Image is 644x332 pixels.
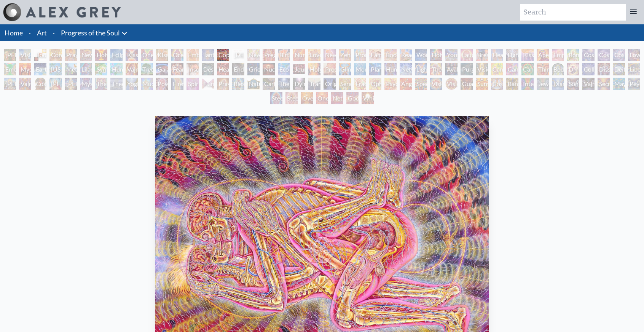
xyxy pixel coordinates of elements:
div: Cannabis Mudra [491,63,503,75]
div: [PERSON_NAME] [65,78,77,90]
div: One Taste [141,49,153,61]
div: Cannabacchus [521,63,534,75]
div: Godself [346,92,359,104]
div: Dying [293,78,305,90]
div: Reading [400,49,412,61]
div: Fractal Eyes [354,78,366,90]
div: Song of Vajra Being [567,78,579,90]
div: Cannabis Sutra [506,63,518,75]
div: Secret Writing Being [598,78,610,90]
div: Yogi & the Möbius Sphere [126,78,138,90]
div: Healing [491,49,503,61]
div: New Man New Woman [80,49,92,61]
div: Empowerment [552,49,564,61]
div: Gaia [156,63,168,75]
div: Vajra Being [582,78,595,90]
div: Emerald Grail [4,63,16,75]
div: Embracing [187,49,199,61]
div: Guardian of Infinite Vision [461,78,473,90]
div: Spectral Lotus [415,78,427,90]
div: Body, Mind, Spirit [34,49,46,61]
div: Pregnancy [263,49,275,61]
div: Holy Family [430,49,442,61]
div: Caring [263,78,275,90]
div: Newborn [247,49,260,61]
div: Lightweaver [506,49,518,61]
div: [PERSON_NAME] & Eve [4,49,16,61]
div: Love is a Cosmic Force [628,49,640,61]
a: Progress of the Soul [61,27,120,38]
div: Lilacs [80,63,92,75]
div: Transfiguration [308,78,320,90]
div: Ophanic Eyelash [369,78,381,90]
div: Mysteriosa 2 [19,63,31,75]
div: Contemplation [49,49,62,61]
div: Interbeing [521,78,534,90]
div: Endarkenment [232,63,244,75]
div: Hands that See [202,78,214,90]
div: Planetary Prayers [369,63,381,75]
div: New Family [324,49,336,61]
div: [DEMOGRAPHIC_DATA] Embryo [232,49,244,61]
div: Wonder [415,49,427,61]
div: Headache [217,63,229,75]
div: One [316,92,328,104]
div: Praying [65,49,77,61]
div: Visionary Origin of Language [19,49,31,61]
div: Aperture [537,49,549,61]
div: Peyote Being [628,78,640,90]
div: Cosmic [DEMOGRAPHIC_DATA] [34,78,46,90]
a: Art [37,27,47,38]
div: Breathing [476,49,488,61]
div: Praying Hands [217,78,229,90]
div: Dissectional Art for Tool's Lateralus CD [598,63,610,75]
div: Zena Lotus [339,49,351,61]
div: Ayahuasca Visitation [445,63,457,75]
div: Power to the Peaceful [156,78,168,90]
div: Net of Being [331,92,343,104]
div: Mayan Being [613,78,625,90]
div: Boo-boo [384,49,397,61]
div: [PERSON_NAME] [4,78,16,90]
div: Tantra [202,49,214,61]
div: Body/Mind as a Vibratory Field of Energy [552,63,564,75]
div: Jewel Being [537,78,549,90]
div: Fear [171,63,183,75]
div: Despair [202,63,214,75]
div: Steeplehead 2 [285,92,298,104]
div: Young & Old [445,49,457,61]
div: Cosmic Creativity [582,49,595,61]
li: · [50,24,58,41]
div: Copulating [217,49,229,61]
div: Deities & Demons Drinking from the Milky Pool [613,63,625,75]
div: Original Face [324,78,336,90]
div: Liberation Through Seeing [628,63,640,75]
div: Ocean of Love Bliss [171,49,183,61]
div: Collective Vision [582,63,595,75]
div: Prostration [324,63,336,75]
div: Glimpsing the Empyrean [339,63,351,75]
li: · [26,24,34,41]
div: Nursing [293,49,305,61]
div: Metamorphosis [65,63,77,75]
div: Birth [278,49,290,61]
div: Cosmic Elf [491,78,503,90]
div: [US_STATE] Song [49,63,62,75]
div: Blessing Hand [232,78,244,90]
div: Seraphic Transport Docking on the Third Eye [339,78,351,90]
div: Eclipse [110,49,123,61]
div: Humming Bird [110,63,123,75]
div: Psychomicrograph of a Fractal Paisley Cherub Feather Tip [384,78,397,90]
input: Search [520,4,626,21]
div: Spirit Animates the Flesh [187,78,199,90]
div: Grieving [247,63,260,75]
div: Eco-Atlas [278,63,290,75]
div: The Seer [95,78,107,90]
div: Steeplehead 1 [270,92,282,104]
div: Cosmic Lovers [613,49,625,61]
div: Sunyata [476,78,488,90]
div: Tree & Person [141,63,153,75]
div: Earth Energies [34,63,46,75]
div: Holy Fire [308,63,320,75]
div: Vision Tree [476,63,488,75]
